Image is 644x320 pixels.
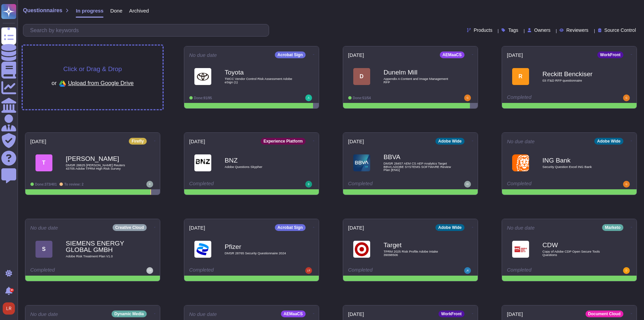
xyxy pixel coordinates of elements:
span: Products [474,28,492,33]
div: Completed [30,267,113,274]
span: Reviewers [566,28,588,33]
span: Done [110,8,122,13]
div: Adobe Wide [594,138,623,145]
span: No due date [189,312,217,317]
img: user [305,94,312,101]
span: To review: 2 [64,183,84,186]
span: Archived [129,8,149,13]
span: [DATE] [348,52,364,58]
div: Firefly [129,138,146,145]
span: [DATE] [30,139,46,144]
button: user [1,301,20,316]
span: No due date [189,52,217,58]
img: user [464,94,471,101]
b: Target [384,242,451,248]
b: Dunelm Mill [384,69,451,76]
div: Acrobat Sign [275,224,306,231]
div: AEMaaCS [440,51,464,58]
span: [DATE] [348,312,364,317]
span: Adobe Questions Skypher [225,165,292,169]
b: SIEMENS ENERGY GLOBAL GMBH [66,240,134,253]
div: or [51,78,134,89]
span: Click or Drag & Drop [63,66,122,72]
span: Appendix A Content and Image Management RFP [384,77,451,84]
img: Logo [353,154,370,171]
span: TMCC Vendor Control Risk Assessment Adobe eSign (1) [225,77,292,84]
b: Reckitt Benckiser [543,71,610,77]
span: 03 IT&D RFP questionnaire [543,79,610,82]
span: Questionnaires [23,8,62,13]
span: Security Question Excel ING Bank [543,165,610,169]
span: DMSR 28825 [PERSON_NAME] Reuters 43705 Adobe TPRM High Risk Survey [66,164,134,170]
img: Logo [353,241,370,258]
span: [DATE] [507,312,523,317]
span: TPRM 2025 Risk Profile Adobe Intake 39098506 [384,250,451,256]
span: Adobe Risk Treatment Plan V1.0 [66,255,134,258]
img: user [146,181,153,188]
div: Completed [507,94,590,101]
span: No due date [30,225,58,230]
img: Logo [512,241,529,258]
span: DMSR 28457 AEM CS AEP Analytics Target BBVA ADOBE SYSTEMS SOFTWARE Review Plan [ENG] [384,162,451,172]
img: user [623,267,630,274]
div: Completed [189,181,272,188]
img: google drive [56,78,68,89]
img: Logo [512,154,529,171]
img: Logo [194,241,211,258]
span: Done: 51/54 [353,96,371,100]
div: Dynamic Media [112,311,146,317]
img: user [3,302,15,315]
span: Done: 373/401 [35,183,57,186]
span: Tags [508,28,518,33]
span: [DATE] [189,225,205,230]
div: Completed [348,181,431,188]
b: BBVA [384,154,451,160]
img: user [146,267,153,274]
img: Logo [194,68,211,85]
div: Adobe Wide [435,224,464,231]
b: Pfizer [225,243,292,250]
b: Toyota [225,69,292,76]
img: user [464,181,471,188]
div: Completed [348,267,431,274]
div: Acrobat Sign [275,51,306,58]
b: [PERSON_NAME] [66,155,134,162]
b: ING Bank [543,157,610,164]
span: Copy of Adobe CDP Open Secure Tools Questions [543,250,610,256]
img: user [464,267,471,274]
span: Owners [534,28,550,33]
div: R [512,68,529,85]
div: Creative Cloud [113,224,147,231]
div: WorkFront [438,311,464,317]
div: Completed [507,181,590,188]
div: 9+ [10,288,14,292]
img: user [305,267,312,274]
span: Source Control [604,28,636,33]
div: WorkFront [597,51,623,58]
div: T [35,154,52,171]
span: [DATE] [348,225,364,230]
div: Document Cloud [586,311,623,317]
div: Completed [507,267,590,274]
img: user [305,181,312,188]
b: CDW [543,242,610,248]
img: user [623,94,630,101]
span: No due date [507,139,535,144]
span: DMSR 28765 Security Questionnaire 2024 [225,252,292,255]
div: Adobe Wide [435,138,464,145]
div: S [35,241,52,258]
span: [DATE] [507,52,523,58]
div: AEMaaCS [281,311,306,317]
div: D [353,68,370,85]
span: No due date [30,312,58,317]
input: Search by keywords [27,24,269,36]
span: [DATE] [189,139,205,144]
span: Done: 91/95 [194,96,212,100]
img: user [623,181,630,188]
span: Upload from Google Drive [68,80,134,86]
span: No due date [507,225,535,230]
span: In progress [76,8,103,13]
div: Completed [189,267,272,274]
b: BNZ [225,157,292,164]
span: [DATE] [348,139,364,144]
